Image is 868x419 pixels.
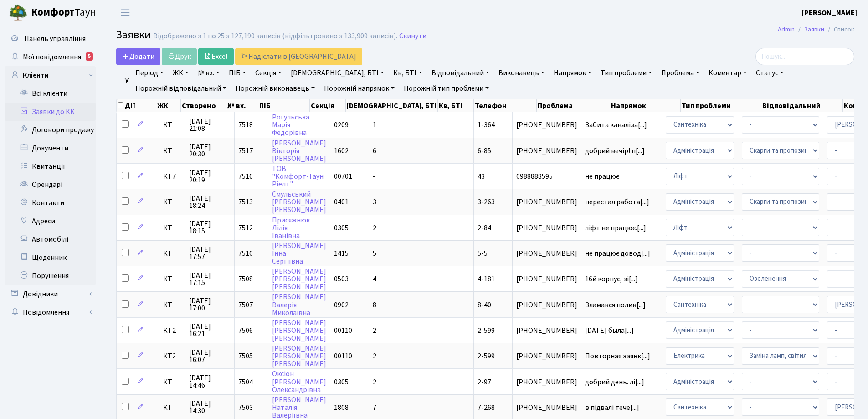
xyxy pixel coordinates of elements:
span: КТ [163,404,181,411]
span: 7508 [238,274,253,284]
th: [DEMOGRAPHIC_DATA], БТІ [346,99,438,112]
span: 3-263 [478,197,495,207]
span: 1808 [334,403,349,413]
span: Панель управління [24,34,86,44]
span: 00110 [334,351,352,361]
span: КТ [163,378,181,386]
span: КТ [163,250,181,257]
a: ПІБ [225,65,250,81]
span: Додати [122,52,154,62]
span: 7 [373,403,376,413]
span: Повторная заявк[...] [585,351,650,361]
span: 7512 [238,223,253,233]
a: ЖК [169,65,192,81]
span: 7503 [238,403,253,413]
span: [DATE] 16:21 [189,323,231,337]
span: 2-599 [478,351,495,361]
span: Мої повідомлення [23,52,81,62]
span: 2 [373,223,376,233]
span: 6-85 [478,146,491,156]
span: 7-268 [478,403,495,413]
span: 1 [373,120,376,130]
span: Забита каналіза[...] [585,120,647,130]
span: 7518 [238,120,253,130]
span: 7504 [238,377,253,387]
a: Скинути [399,32,426,41]
span: 2 [373,326,376,336]
span: - [373,171,375,181]
a: РогульськаМаріяФедорівна [272,112,309,138]
span: КТ [163,121,181,129]
a: Довідники [5,285,96,303]
span: 1602 [334,146,349,156]
a: Додати [116,48,160,65]
nav: breadcrumb [764,20,868,39]
a: Контакти [5,194,96,212]
span: КТ2 [163,327,181,334]
span: 6 [373,146,376,156]
th: Дії [117,99,156,112]
span: [DATE] 20:30 [189,143,231,158]
th: № вх. [226,99,258,112]
a: Щоденник [5,248,96,267]
div: Відображено з 1 по 25 з 127,190 записів (відфільтровано з 133,909 записів). [153,32,397,41]
a: Адреси [5,212,96,230]
span: 2 [373,377,376,387]
a: Секція [252,65,285,81]
span: [DATE] 17:00 [189,297,231,312]
span: не працює довод[...] [585,248,650,259]
span: 0305 [334,223,349,233]
span: 2 [373,351,376,361]
span: 7507 [238,300,253,310]
span: 7510 [238,248,253,259]
span: 1-364 [478,120,495,130]
span: КТ [163,224,181,232]
span: [PHONE_NUMBER] [516,198,577,206]
span: [DATE] 21:08 [189,118,231,132]
span: в підвалі тече[...] [585,403,639,413]
span: 7516 [238,171,253,181]
a: Excel [198,48,234,65]
a: Період [132,65,167,81]
span: [DATE] 18:24 [189,195,231,209]
span: КТ7 [163,173,181,180]
a: Мої повідомлення5 [5,48,96,66]
span: [DATE] была[...] [585,326,634,336]
a: ТОВ"Комфорт-ТаунРіелт" [272,164,324,189]
span: [DATE] 14:30 [189,400,231,414]
span: 0209 [334,120,349,130]
th: Телефон [474,99,537,112]
span: 2-97 [478,377,491,387]
th: ПІБ [258,99,310,112]
span: 00701 [334,171,352,181]
a: Договори продажу [5,121,96,139]
span: [PHONE_NUMBER] [516,327,577,334]
a: Порожній тип проблеми [400,81,493,96]
a: [PERSON_NAME][PERSON_NAME][PERSON_NAME] [272,266,326,292]
span: [DATE] 16:07 [189,349,231,363]
input: Пошук... [755,48,854,65]
span: [PHONE_NUMBER] [516,250,577,257]
th: Проблема [537,99,610,112]
li: Список [824,25,854,35]
a: [PERSON_NAME][PERSON_NAME][PERSON_NAME] [272,318,326,343]
span: 3 [373,197,376,207]
span: 7513 [238,197,253,207]
span: [PHONE_NUMBER] [516,404,577,411]
a: Коментар [705,65,750,81]
span: 5-5 [478,248,488,259]
a: Проблема [657,65,703,81]
a: [PERSON_NAME]ВалеріяМиколаївна [272,292,326,318]
th: ЖК [156,99,181,112]
span: Зламався полив[...] [585,300,646,310]
th: Тип проблеми [681,99,761,112]
span: [PHONE_NUMBER] [516,121,577,129]
a: Повідомлення [5,303,96,321]
a: Документи [5,139,96,157]
a: Статус [752,65,787,81]
th: Кв, БТІ [438,99,474,112]
span: 0902 [334,300,349,310]
th: Відповідальний [761,99,843,112]
span: добрий вечір! п[...] [585,146,645,156]
span: ліфт не працює.[...] [585,223,646,233]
